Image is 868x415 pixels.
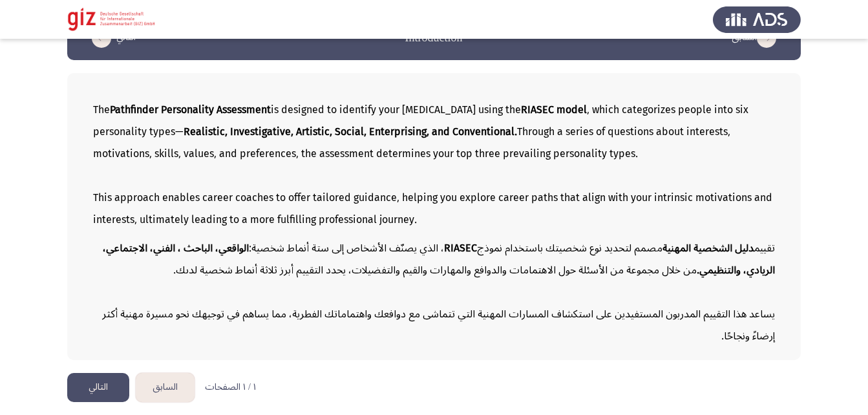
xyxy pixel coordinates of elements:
[405,30,463,46] h3: Introduction
[205,382,256,393] p: ١ / ١ الصفحات
[93,99,775,165] div: The is designed to identify your [MEDICAL_DATA] using the , which categorizes people into six per...
[93,237,775,281] div: تقييم مصمم لتحديد نوع شخصيتك باستخدام نموذج ، الذي يصنّف الأشخاص إلى ستة أنماط شخصية: من خلال مجم...
[110,99,271,121] b: Pathfinder Personality Assessment
[184,121,517,143] b: Realistic, Investigative, Artistic, Social, Enterprising, and Conventional.
[93,187,775,231] div: This approach enables career coaches to offer tailored guidance, helping you explore career paths...
[713,1,801,37] img: Assess Talent Management logo
[444,237,477,259] b: RIASEC
[102,303,775,347] span: يساعد هذا التقييم المدربون المستفيدين على استكشاف المسارات المهنية التي تتماشى مع دوافعك واهتماما...
[67,1,155,37] img: Assessment logo of GIZ Pathfinder Personality Assessment (Blue Collars)
[521,99,587,121] b: RIASEC model
[662,237,754,259] b: دليل الشخصية المهنية
[67,373,129,402] button: load next page
[136,373,195,402] button: load previous page
[103,237,775,281] b: الواقعي، الباحث ، الفني، الاجتماعي، الريادي، والتنظيمي.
